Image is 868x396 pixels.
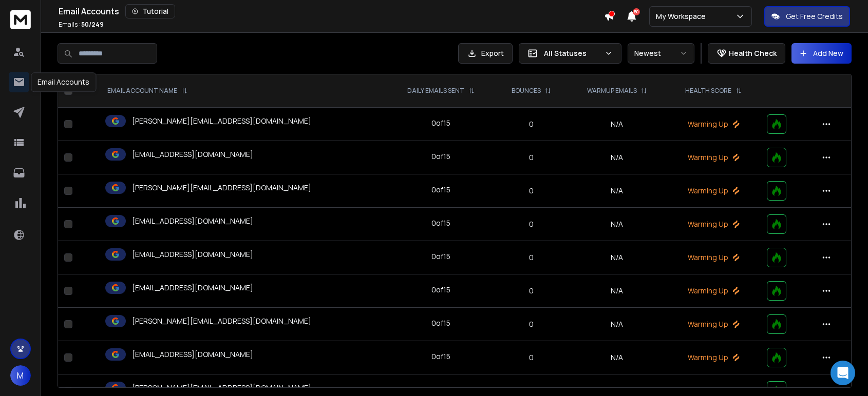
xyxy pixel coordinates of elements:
[431,318,450,328] div: 0 of 15
[431,185,450,195] div: 0 of 15
[501,286,561,296] p: 0
[786,11,843,22] p: Get Free Credits
[672,286,754,296] p: Warming Up
[568,274,667,308] td: N/A
[672,152,754,163] p: Warming Up
[107,87,187,95] div: EMAIL ACCOUNT NAME
[132,349,253,360] p: [EMAIL_ADDRESS][DOMAIN_NAME]
[672,119,754,129] p: Warming Up
[672,186,754,196] p: Warming Up
[458,43,513,64] button: Export
[431,351,450,362] div: 0 of 15
[708,43,785,64] button: Health Check
[31,72,96,92] div: Email Accounts
[587,87,637,95] p: WARMUP EMAILS
[568,174,667,208] td: N/A
[132,249,253,260] p: [EMAIL_ADDRESS][DOMAIN_NAME]
[501,352,561,363] p: 0
[501,252,561,263] p: 0
[501,152,561,163] p: 0
[568,108,667,141] td: N/A
[501,186,561,196] p: 0
[125,4,175,18] button: Tutorial
[501,386,561,396] p: 0
[729,48,777,58] p: Health Check
[568,141,667,174] td: N/A
[628,43,694,64] button: Newest
[132,316,311,326] p: [PERSON_NAME][EMAIL_ADDRESS][DOMAIN_NAME]
[764,6,850,27] button: Get Free Credits
[59,4,604,18] div: Email Accounts
[431,151,450,162] div: 0 of 15
[10,365,31,386] button: M
[132,216,253,226] p: [EMAIL_ADDRESS][DOMAIN_NAME]
[431,385,450,395] div: 0 of 15
[512,87,541,95] p: BOUNCES
[672,352,754,363] p: Warming Up
[672,219,754,229] p: Warming Up
[431,285,450,295] div: 0 of 15
[81,20,104,29] span: 50 / 249
[431,118,450,128] div: 0 of 15
[501,319,561,329] p: 0
[431,218,450,228] div: 0 of 15
[791,43,852,64] button: Add New
[656,11,710,22] p: My Workspace
[568,241,667,274] td: N/A
[132,383,311,393] p: [PERSON_NAME][EMAIL_ADDRESS][DOMAIN_NAME]
[568,341,667,374] td: N/A
[672,386,754,396] p: Warming Up
[633,8,640,15] span: 50
[685,87,731,95] p: HEALTH SCORE
[132,116,311,126] p: [PERSON_NAME][EMAIL_ADDRESS][DOMAIN_NAME]
[59,21,104,29] p: Emails :
[672,319,754,329] p: Warming Up
[132,149,253,160] p: [EMAIL_ADDRESS][DOMAIN_NAME]
[407,87,464,95] p: DAILY EMAILS SENT
[672,252,754,263] p: Warming Up
[501,219,561,229] p: 0
[501,119,561,129] p: 0
[132,283,253,293] p: [EMAIL_ADDRESS][DOMAIN_NAME]
[568,308,667,341] td: N/A
[568,208,667,241] td: N/A
[132,183,311,193] p: [PERSON_NAME][EMAIL_ADDRESS][DOMAIN_NAME]
[431,251,450,262] div: 0 of 15
[544,48,600,58] p: All Statuses
[831,361,855,385] div: Open Intercom Messenger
